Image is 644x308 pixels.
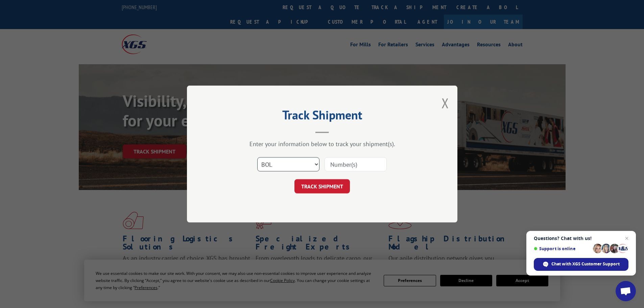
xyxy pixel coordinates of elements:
[623,234,631,242] span: Close chat
[534,236,628,241] span: Questions? Chat with us!
[294,179,350,193] button: TRACK SHIPMENT
[534,246,591,251] span: Support is online
[325,157,387,171] input: Number(s)
[221,140,424,148] div: Enter your information below to track your shipment(s).
[221,110,424,123] h2: Track Shipment
[442,94,449,112] button: Close modal
[551,261,620,267] span: Chat with XGS Customer Support
[534,258,628,271] div: Chat with XGS Customer Support
[616,281,636,301] div: Open chat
